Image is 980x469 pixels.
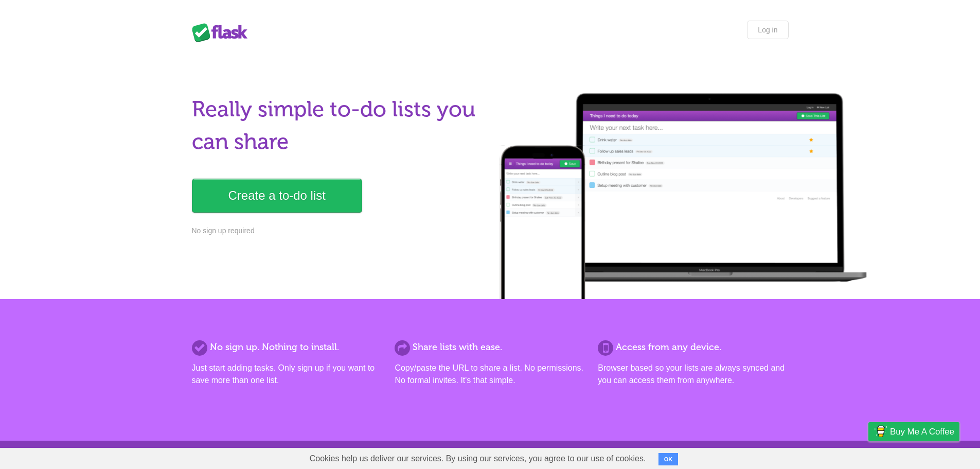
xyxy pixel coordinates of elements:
button: OK [658,453,679,465]
h2: No sign up. Nothing to install. [192,340,382,354]
p: Copy/paste the URL to share a list. No permissions. No formal invites. It's that simple. [395,362,585,387]
img: Buy me a coffee [874,423,887,440]
a: Log in [747,21,788,39]
h1: Really simple to-do lists you can share [192,93,484,158]
p: Just start adding tasks. Only sign up if you want to save more than one list. [192,362,382,387]
span: Buy me a coffee [890,423,954,441]
h2: Share lists with ease. [395,340,585,354]
a: Create a to-do list [192,179,362,213]
p: Browser based so your lists are always synced and you can access them from anywhere. [598,362,788,387]
h2: Access from any device. [598,340,788,354]
div: Flask Lists [192,23,254,42]
a: Buy me a coffee [868,422,959,441]
p: No sign up required [192,225,484,236]
span: Cookies help us deliver our services. By using our services, you agree to our use of cookies. [299,448,656,469]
